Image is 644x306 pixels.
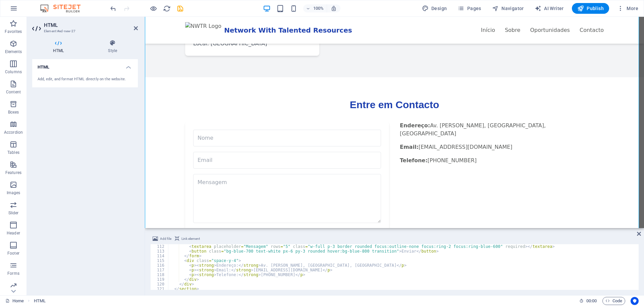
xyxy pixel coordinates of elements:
button: 100% [303,4,327,12]
span: Publish [577,5,604,12]
span: Click to select. Double-click to edit [34,297,46,305]
h6: 100% [313,4,324,12]
h4: HTML [32,59,138,71]
div: 118 [151,272,169,277]
span: More [617,5,638,12]
span: : [591,298,592,303]
p: Accordion [4,130,23,135]
button: reload [163,4,171,12]
button: undo [109,4,117,12]
div: 114 [151,254,169,258]
p: Images [7,190,20,195]
span: Design [422,5,447,12]
input: Nome [48,113,236,130]
i: Undo: Change HTML (Ctrl+Z) [109,5,117,12]
button: Usercentrics [631,297,639,305]
h4: HTML [32,40,87,54]
button: Click here to leave preview mode and continue editing [149,4,157,12]
div: 113 [151,249,169,254]
div: Design (Ctrl+Alt+Y) [419,3,450,14]
a: Click to cancel selection. Double-click to open Pages [5,297,24,305]
span: Add file [160,235,171,243]
div: 117 [151,268,169,272]
button: Link element [174,235,201,243]
button: More [614,3,641,14]
button: Publish [572,3,609,14]
p: Header [7,230,20,236]
span: 00 00 [586,297,597,305]
nav: breadcrumb [34,297,46,305]
i: On resize automatically adjust zoom level to fit chosen device. [331,5,337,11]
p: Columns [5,69,22,75]
button: Add file [152,235,172,243]
span: Code [605,297,622,305]
div: 116 [151,263,169,268]
h4: Style [87,40,138,54]
span: Link element [181,235,200,243]
button: save [176,4,184,12]
p: Content [6,89,21,95]
span: Navigator [492,5,524,12]
h2: HTML [44,22,138,28]
i: Save (Ctrl+S) [176,5,184,12]
button: Design [419,3,450,14]
div: 121 [151,287,169,291]
input: Email [48,135,236,152]
div: 120 [151,282,169,287]
div: 115 [151,258,169,263]
p: Footer [7,251,19,256]
button: AI Writer [532,3,567,14]
h6: Session time [579,297,597,305]
span: Pages [458,5,481,12]
span: AI Writer [535,5,564,12]
img: Editor Logo [39,4,89,12]
p: Boxes [8,110,19,115]
div: 119 [151,277,169,282]
p: Tables [7,150,19,155]
button: Code [602,297,625,305]
div: Add, edit, and format HTML directly on the website. [38,77,132,82]
p: Features [5,170,21,175]
button: Navigator [489,3,527,14]
i: Reload page [163,5,171,12]
div: 112 [151,244,169,249]
p: Slider [8,210,19,216]
p: Elements [5,49,22,54]
h3: Element #ed-new-27 [44,28,124,34]
button: Pages [455,3,484,14]
p: Forms [7,271,19,276]
p: Favorites [5,29,22,34]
